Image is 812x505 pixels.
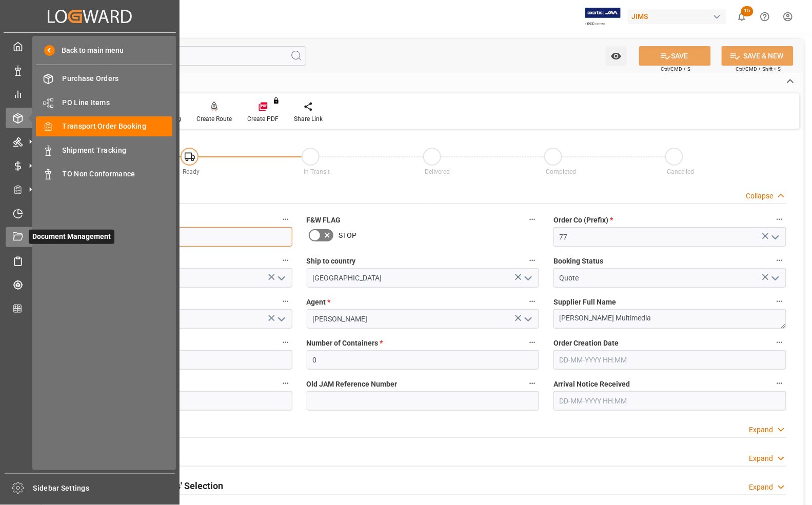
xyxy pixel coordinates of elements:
a: My Cockpit [6,36,174,56]
span: In-Transit [304,168,330,175]
button: Help Center [754,5,777,28]
a: Transport Order Booking [36,116,172,136]
span: Ship to country [307,256,356,267]
span: STOP [339,230,357,241]
button: SAVE [639,46,711,66]
div: Expand [749,425,774,435]
button: Supplier Full Name [773,295,786,308]
button: Booking Status [773,254,786,267]
a: My Reports [6,84,174,104]
span: Number of Containers [307,338,383,349]
span: Ctrl/CMD + S [661,65,691,73]
a: Data Management [6,60,174,80]
span: Back to main menu [55,45,124,56]
input: DD-MM-YYYY HH:MM [553,350,786,370]
a: Purchase Orders [36,69,172,89]
a: TO Non Conformance [36,164,172,184]
span: Completed [546,168,576,175]
img: Exertis%20JAM%20-%20Email%20Logo.jpg_1722504956.jpg [585,8,621,26]
button: open menu [273,311,288,327]
span: Order Creation Date [553,338,619,349]
button: JIMS [628,7,730,26]
button: Shipment type * [279,295,292,308]
span: Supplier Full Name [553,297,616,308]
span: Document Management [29,230,114,244]
span: Ready [183,168,200,175]
button: Supplier Number [279,336,292,349]
button: open menu [767,229,782,245]
span: PO Line Items [63,97,173,108]
a: Timeslot Management V2 [6,203,174,223]
a: CO2 Calculator [6,298,174,318]
button: open menu [520,270,536,286]
span: F&W FLAG [307,215,341,226]
div: JIMS [628,9,726,24]
button: Order Creation Date [773,336,786,349]
span: Ctrl/CMD + Shift + S [736,65,781,73]
button: Ship to country [526,254,539,267]
div: Expand [749,482,774,493]
span: Old JAM Reference Number [307,379,398,390]
input: DD-MM-YYYY HH:MM [553,391,786,411]
span: Sidebar Settings [33,483,175,494]
button: F&W FLAG [526,213,539,226]
a: Sailing Schedules [6,251,174,271]
div: Create Route [196,114,232,124]
button: Agent * [526,295,539,308]
button: SAVE & NEW [722,46,794,66]
a: Shipment Tracking [36,140,172,160]
span: Agent [307,297,331,308]
button: JAM Reference Number [279,213,292,226]
span: TO Non Conformance [63,169,173,179]
a: Tracking Shipment [6,275,174,295]
textarea: [PERSON_NAME] Multimedia [553,309,786,329]
button: Order Co (Prefix) * [773,213,786,226]
div: Expand [749,453,774,464]
span: Cancelled [667,168,694,175]
span: Delivered [425,168,450,175]
button: Old JAM Reference Number [526,377,539,390]
button: Arrival Notice Received [773,377,786,390]
div: Collapse [746,191,774,201]
button: open menu [606,46,627,66]
button: open menu [273,270,288,286]
button: Number of Containers * [526,336,539,349]
div: Share Link [294,114,323,124]
button: Ready Date * [279,377,292,390]
a: PO Line Items [36,92,172,112]
button: Country of Origin (Suffix) * [279,254,292,267]
span: Booking Status [553,256,603,267]
button: show 15 new notifications [730,5,754,28]
span: Purchase Orders [63,73,173,84]
span: Shipment Tracking [63,145,173,156]
span: Transport Order Booking [63,121,173,132]
span: Arrival Notice Received [553,379,630,390]
span: Order Co (Prefix) [553,215,613,226]
span: 15 [741,6,754,16]
button: open menu [520,311,536,327]
button: open menu [767,270,782,286]
a: Document ManagementDocument Management [6,227,174,247]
